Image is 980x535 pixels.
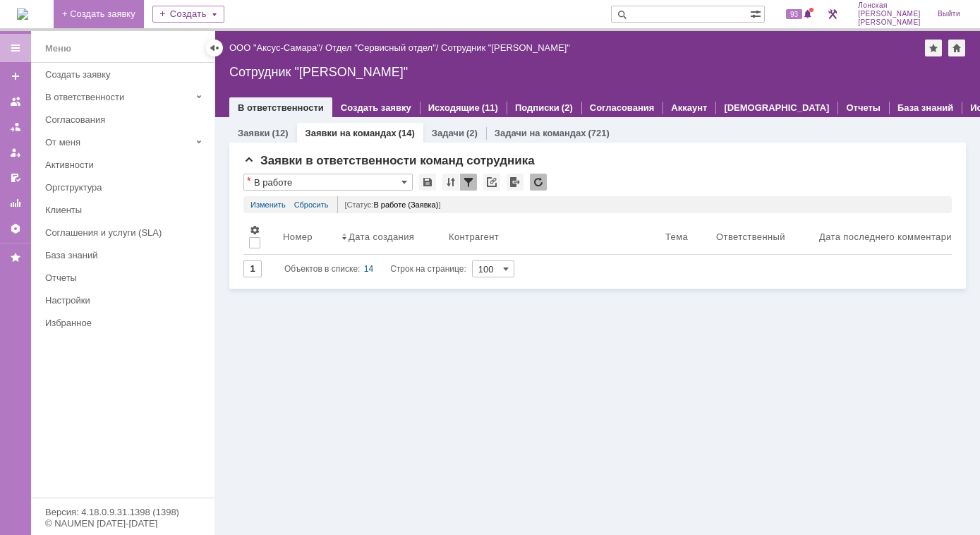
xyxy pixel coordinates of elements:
[710,219,813,255] th: Ответственный
[590,102,655,113] a: Согласования
[373,200,438,209] span: В работе (Заявка)
[40,109,212,131] a: Согласования
[40,154,212,176] a: Активности
[238,102,324,113] a: В ответственности
[588,128,610,138] div: (721)
[515,102,559,113] a: Подписки
[40,289,212,311] a: Настройки
[4,192,27,215] a: Отчеты
[45,519,200,528] div: © NAUMEN [DATE]-[DATE]
[364,260,373,277] div: 14
[858,18,921,27] span: [PERSON_NAME]
[40,267,212,289] a: Отчеты
[45,92,190,102] div: В ответственности
[507,174,524,191] div: Экспорт списка
[671,102,707,113] a: Аккаунт
[460,174,477,191] div: Фильтрация...
[243,154,535,167] span: Заявки в ответственности команд сотрудника
[4,90,27,113] a: Заявки на командах
[284,260,466,277] i: Строк на странице:
[716,232,785,242] div: Ответственный
[325,42,441,53] div: /
[846,102,881,113] a: Отчеты
[45,114,206,125] div: Согласования
[283,232,313,242] div: Номер
[40,176,212,198] a: Оргструктура
[45,137,190,148] div: От меня
[442,174,459,191] div: Сортировка...
[40,222,212,244] a: Соглашения и услуги (SLA)
[337,196,945,213] div: [Статус: ]
[45,40,71,57] div: Меню
[45,205,206,215] div: Клиенты
[819,232,957,242] div: Дата последнего комментария
[229,65,966,79] div: Сотрудник "[PERSON_NAME]"
[4,217,27,240] a: Настройки
[428,102,480,113] a: Исходящие
[206,40,223,56] div: Скрыть меню
[45,318,190,328] div: Избранное
[40,199,212,221] a: Клиенты
[786,9,802,19] span: 93
[449,232,502,242] div: Контрагент
[17,8,28,20] img: logo
[483,174,500,191] div: Скопировать ссылку на список
[45,295,206,306] div: Настройки
[4,116,27,138] a: Заявки в моей ответственности
[284,264,360,274] span: Объектов в списке:
[306,128,397,138] a: Заявки на командах
[40,244,212,266] a: База знаний
[247,176,250,186] div: Настройки списка отличаются от сохраненных в виде
[250,196,286,213] a: Изменить
[294,196,329,213] a: Сбросить
[897,102,953,113] a: База знаний
[45,272,206,283] div: Отчеты
[4,65,27,88] a: Создать заявку
[419,174,436,191] div: Сохранить вид
[238,128,270,138] a: Заявки
[665,232,688,242] div: Тема
[277,219,336,255] th: Номер
[40,64,212,85] a: Создать заявку
[530,174,547,191] div: Обновлять список
[660,219,710,255] th: Тема
[925,40,942,56] div: Добавить в избранное
[45,250,206,260] div: База знаний
[443,219,660,255] th: Контрагент
[17,8,28,20] a: Перейти на домашнюю страницу
[249,224,260,236] span: Настройки
[724,102,829,113] a: [DEMOGRAPHIC_DATA]
[45,182,206,193] div: Оргструктура
[432,128,464,138] a: Задачи
[4,141,27,164] a: Мои заявки
[495,128,586,138] a: Задачи на командах
[229,42,325,53] div: /
[229,42,320,53] a: ООО "Аксус-Самара"
[272,128,288,138] div: (12)
[466,128,478,138] div: (2)
[336,219,443,255] th: Дата создания
[341,102,411,113] a: Создать заявку
[948,40,965,56] div: Сделать домашней страницей
[562,102,573,113] div: (2)
[482,102,498,113] div: (11)
[45,227,206,238] div: Соглашения и услуги (SLA)
[858,10,921,18] span: [PERSON_NAME]
[824,6,841,23] a: Перейти в интерфейс администратора
[45,507,200,517] div: Версия: 4.18.0.9.31.1398 (1398)
[750,6,764,20] span: Расширенный поиск
[4,167,27,189] a: Мои согласования
[152,6,224,23] div: Создать
[858,1,921,10] span: Лонская
[399,128,415,138] div: (14)
[45,69,206,80] div: Создать заявку
[349,232,414,242] div: Дата создания
[325,42,436,53] a: Отдел "Сервисный отдел"
[441,42,570,53] div: Сотрудник "[PERSON_NAME]"
[45,160,206,170] div: Активности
